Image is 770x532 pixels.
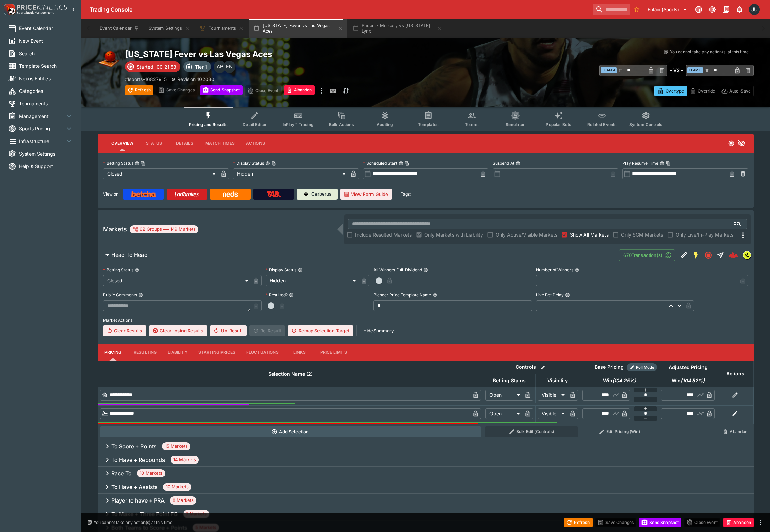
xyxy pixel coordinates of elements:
div: 62 Groups 149 Markets [132,225,196,233]
a: Cerberus [297,189,338,200]
div: d4a16ed3-1bbd-4527-bd11-a91ca96af2a5 [729,250,738,260]
p: Betting Status [103,267,133,273]
span: Templates [418,122,439,127]
span: Teams [465,122,479,127]
button: Resulting [128,344,162,361]
span: 7 Markets [183,511,209,517]
button: more [756,518,765,527]
span: Simulator [506,122,525,127]
svg: Hidden [737,139,746,147]
span: Sports Pricing [19,125,65,132]
button: Head To Head [98,248,619,262]
span: Betting Status [485,376,533,385]
button: Add Selection [100,426,481,437]
button: Abandon [723,518,754,527]
span: Popular Bets [546,122,571,127]
span: Management [19,112,65,120]
button: Refresh [564,518,592,527]
p: Auto-Save [729,87,751,95]
button: System Settings [145,19,194,38]
p: Copy To Clipboard [125,76,167,83]
button: Send Snapshot [639,518,681,527]
button: Display StatusCopy To Clipboard [265,161,270,166]
span: 10 Markets [137,470,165,477]
button: Resulted? [289,293,294,298]
span: Team A [601,67,617,73]
div: Hidden [266,275,359,286]
span: Only Live/In-Play Markets [676,231,733,238]
h6: - VS - [670,67,683,74]
span: 14 Markets [171,456,199,463]
img: Ladbrokes [174,191,199,197]
div: Trading Console [90,6,590,13]
button: HideSummary [359,325,398,336]
div: Event type filters [184,107,668,131]
span: Help & Support [19,163,73,170]
th: Adjusted Pricing [659,361,717,374]
button: Betting StatusCopy To Clipboard [135,161,139,166]
button: Clear Results [103,325,146,336]
h6: To Have + Assists [111,484,158,491]
div: Open [485,390,522,401]
div: Open [485,408,522,419]
span: Include Resulted Markets [355,231,412,238]
svg: More [739,231,747,239]
button: Copy To Clipboard [405,161,409,166]
span: Re-Result [249,325,285,336]
em: ( 104.25 %) [612,376,636,385]
h6: Race To [111,470,132,477]
span: Mark an event as closed and abandoned. [723,518,754,525]
span: Tournaments [19,100,73,107]
span: Detail Editor [243,122,267,127]
button: 670Transaction(s) [619,249,675,261]
button: Details [169,135,200,151]
button: Status [139,135,169,151]
p: Display Status [233,160,264,166]
span: Win(104.52%) [664,376,712,385]
span: Related Events [587,122,617,127]
button: Clear Losing Results [149,325,207,336]
button: Event Calendar [96,19,143,38]
div: lsports [743,251,751,259]
button: Blender Price Template Name [432,293,437,298]
div: Show/hide Price Roll mode configuration. [627,363,657,371]
div: Closed [103,275,251,286]
button: Straight [714,249,727,261]
button: Edit Pricing (Win) [582,426,657,437]
div: Visible [538,408,567,419]
p: Display Status [266,267,296,273]
div: Justin.Walsh [749,4,760,15]
button: Bulk edit [539,363,547,372]
span: Visibility [540,376,575,385]
span: Nexus Entities [19,75,73,82]
h5: Markets [103,225,127,233]
button: more [317,85,326,96]
p: Play Resume Time [622,160,658,166]
button: Documentation [720,3,732,16]
div: Closed [103,168,218,179]
button: Bulk Edit (Controls) [485,426,578,437]
p: Betting Status [103,160,133,166]
span: Roll Mode [633,365,657,370]
p: Public Comments [103,292,137,298]
label: Market Actions [103,315,748,325]
label: Tags: [401,189,411,200]
button: View Form Guide [340,189,392,200]
span: InPlay™ Trading [283,122,314,127]
p: Resulted? [266,292,288,298]
span: 10 Markets [163,484,191,490]
button: Actions [240,135,271,151]
button: [US_STATE] Fever vs Las Vegas Aces [249,19,347,38]
button: Edit Detail [678,249,690,261]
div: Visible [538,390,567,401]
p: Tier 1 [195,63,207,70]
em: ( 104.52 %) [681,376,705,385]
h2: Copy To Clipboard [125,49,439,59]
span: 15 Markets [162,443,190,450]
span: Only Active/Visible Markets [496,231,557,238]
button: Scheduled StartCopy To Clipboard [399,161,403,166]
button: Abandon [284,85,314,95]
button: Pricing [98,344,128,361]
span: Only Markets with Liability [424,231,483,238]
div: Hidden [233,168,348,179]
